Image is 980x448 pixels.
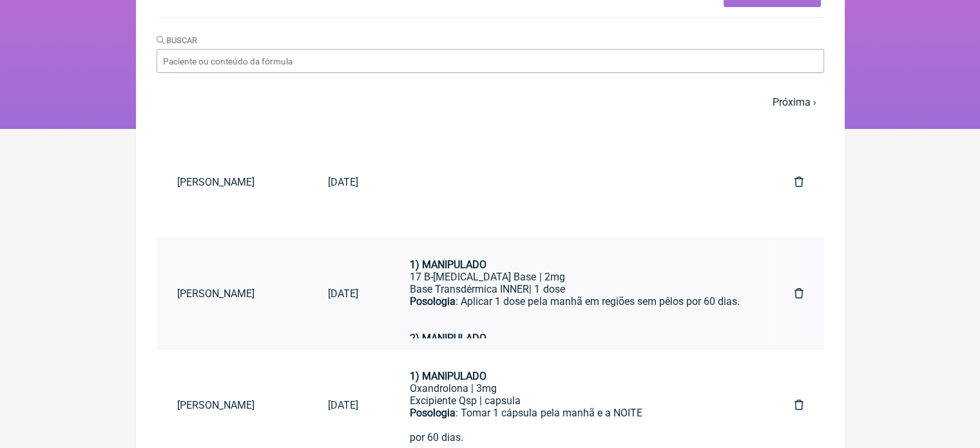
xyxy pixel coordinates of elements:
div: Oxandrolona | 3mg [410,382,742,394]
nav: pager [157,88,824,116]
strong: 1) MANIPULADO [410,370,486,382]
a: 1) MANIPULADO17 B-[MEDICAL_DATA] Base | 2mgBase Transdérmica INNER| 1 dosePosologia: Aplicar 1 do... [389,248,763,338]
a: [DATE] [307,277,379,310]
a: [DATE] [307,166,379,199]
a: [PERSON_NAME] [157,166,308,199]
a: [PERSON_NAME] [157,389,308,422]
strong: Posologia [410,295,456,307]
a: [DATE] [307,389,379,422]
div: Excipiente Qsp | capsula [410,394,742,407]
div: Base Transdérmica INNER| 1 dose [410,283,742,295]
a: Próxima › [773,96,816,108]
div: 17 B-[MEDICAL_DATA] Base | 2mg [410,271,742,283]
strong: 2) MANIPULADO [410,332,486,344]
strong: Posologia [410,407,456,419]
div: : Aplicar 1 dose pela manhã em regiões sem pêlos por 60 dias. [410,295,742,332]
input: Paciente ou conteúdo da fórmula [157,49,824,73]
a: 1) MANIPULADOHmb | 3gPalatinose | 1gBETA ALANINA 2GCREAPURE 1,5GPosologia: Tomar 1 dose 1x ao dia... [389,137,763,227]
a: [PERSON_NAME] [157,277,308,310]
label: Buscar [157,35,198,45]
strong: 1) MANIPULADO [410,258,486,271]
